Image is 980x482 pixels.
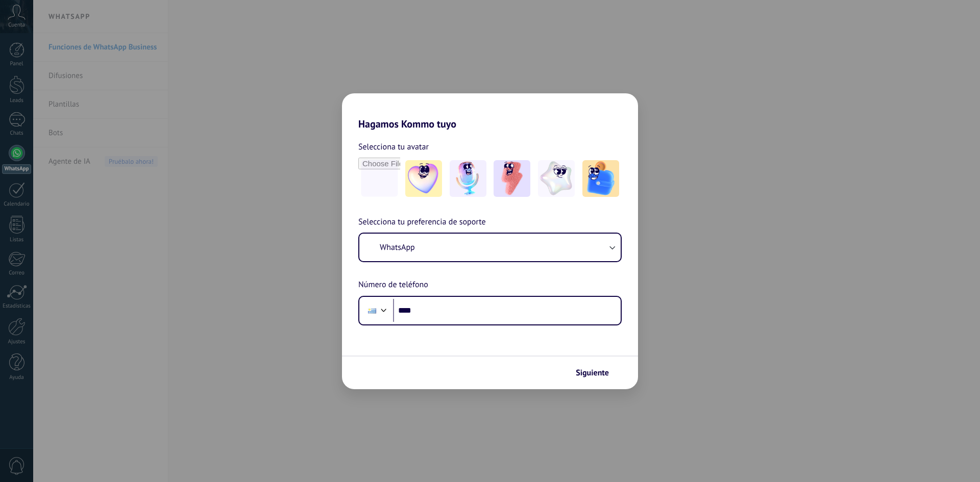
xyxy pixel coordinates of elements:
span: WhatsApp [380,242,415,252]
span: Siguiente [576,369,609,376]
img: -5.jpeg [582,160,619,197]
span: Selecciona tu preferencia de soporte [358,216,486,229]
div: Uruguay: + 598 [362,300,382,321]
span: Selecciona tu avatar [358,140,429,154]
img: -4.jpeg [538,160,575,197]
img: -1.jpeg [405,160,442,197]
h2: Hagamos Kommo tuyo [342,93,638,130]
img: -3.jpeg [494,160,530,197]
button: WhatsApp [359,234,621,261]
span: Número de teléfono [358,278,428,292]
img: -2.jpeg [450,160,486,197]
button: Siguiente [571,364,623,382]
